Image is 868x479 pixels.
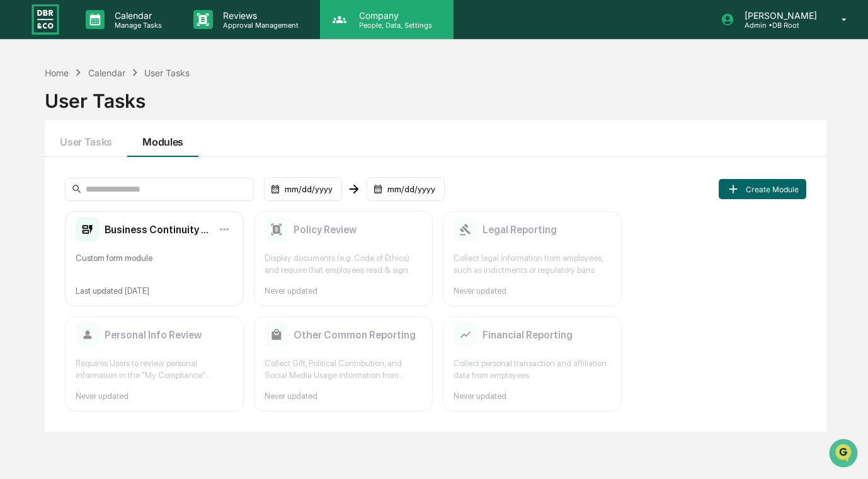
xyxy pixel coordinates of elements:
p: People, Data, Settings [349,21,438,30]
div: Never updated [454,286,611,296]
p: Manage Tasks [105,21,168,30]
img: Cece Ferraez [13,193,33,214]
div: We're available if you need us! [57,109,173,119]
button: Module options [215,221,233,238]
div: Never updated [265,286,422,296]
span: [PERSON_NAME] [39,171,102,182]
iframe: Open customer support [828,437,862,471]
button: User Tasks [45,120,127,157]
span: [PERSON_NAME] [39,205,102,216]
div: Collect Gift, Political Contribution, and Social Media Usage information from employees. [265,357,422,381]
span: Data Lookup [25,282,79,294]
img: 1746055101610-c473b297-6a78-478c-a979-82029cc54cd1 [13,96,35,119]
img: 8933085812038_c878075ebb4cc5468115_72.jpg [26,96,49,119]
div: Last updated [DATE] [76,286,233,296]
a: 🔎Data Lookup [8,277,84,299]
div: Past conversations [13,140,84,150]
button: See all [195,137,229,153]
div: Calendar [88,67,125,78]
div: mm/dd/yyyy [264,177,342,201]
div: Never updated [76,391,233,401]
h2: Policy Review [294,224,357,236]
h2: Financial Reporting [483,329,573,341]
div: Never updated [454,391,611,401]
div: Display documents (e.g. Code of Ethics) and require that employees read & sign. [265,252,422,276]
div: 🗄️ [91,259,101,269]
div: 🔎 [13,283,23,293]
span: • [105,205,109,216]
p: Admin • DB Root [734,21,823,30]
h2: Other Common Reporting [294,329,416,341]
div: Never updated [265,391,422,401]
p: [PERSON_NAME] [734,10,823,21]
div: 🖐️ [13,259,23,269]
p: How can we help? [13,26,229,47]
button: Create Module [719,179,806,199]
div: Requires Users to review personal information in the "My Compliance" Greenboard module and ensure... [76,357,233,381]
button: Start new chat [214,100,229,115]
div: mm/dd/yyyy [367,177,445,201]
p: Calendar [105,10,168,21]
img: Cece Ferraez [13,159,33,180]
img: logo [30,3,60,36]
h2: Personal Info Review [105,329,202,341]
div: Collect legal information from employees, such as indictments or regulatory bans. [454,252,611,276]
span: [DATE] [111,171,137,182]
span: A[DATE] [111,205,142,216]
div: User Tasks [144,67,190,78]
a: 🗄️Attestations [86,253,161,275]
span: Preclearance [25,258,81,270]
button: Modules [127,120,198,157]
div: Collect personal transaction and affiliation data from employees. [454,357,611,381]
a: 🖐️Preclearance [8,253,86,275]
span: Pylon [125,313,152,322]
p: Reviews [213,10,305,21]
p: Approval Management [213,21,305,30]
div: Home [45,67,69,78]
div: Start new chat [57,96,207,109]
h2: Legal Reporting [483,224,557,236]
div: User Tasks [45,79,826,112]
span: • [105,171,109,182]
p: Company [349,10,438,21]
h2: Business Continuity Planning Verification for Users [105,224,210,236]
span: Attestations [104,258,156,270]
div: Custom form module [76,252,233,276]
a: Powered byPylon [89,312,152,322]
